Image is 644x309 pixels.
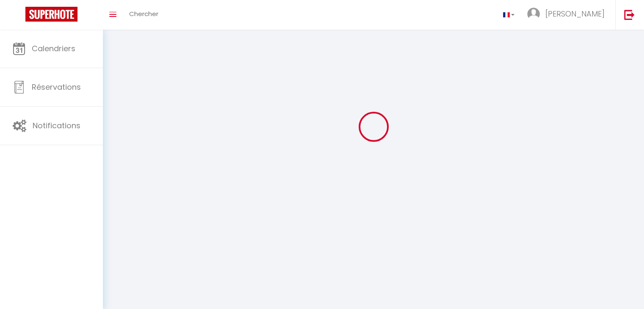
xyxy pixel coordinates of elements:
span: Chercher [129,9,158,18]
span: Calendriers [32,43,75,54]
span: Réservations [32,82,81,92]
img: logout [624,9,635,20]
img: ... [527,8,540,20]
button: Ouvrir le widget de chat LiveChat [7,3,32,29]
span: Notifications [33,120,80,131]
img: Super Booking [25,7,77,22]
span: [PERSON_NAME] [545,8,605,19]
